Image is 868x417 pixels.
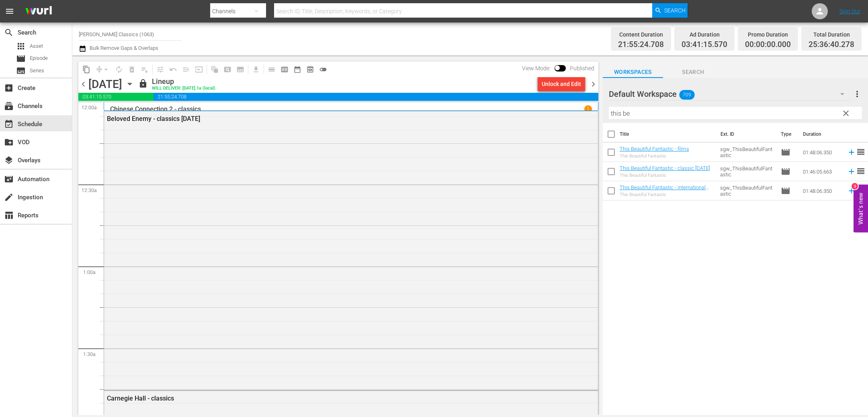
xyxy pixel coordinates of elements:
[280,65,289,74] span: calendar_view_week_outlined
[717,162,778,181] td: sgw_ThisBeautifulFantastic
[80,63,93,76] span: Copy Lineup
[152,77,215,86] div: Lineup
[776,123,798,145] th: Type
[618,40,664,49] span: 21:55:24.708
[809,40,854,49] span: 25:36:40.278
[800,181,844,200] td: 01:48:06.350
[716,123,776,145] th: Ext. ID
[682,40,727,49] span: 03:41:15.570
[603,67,663,77] span: Workspaces
[847,167,856,176] svg: Add to Schedule
[856,147,866,157] span: reorder
[745,40,791,49] span: 00:00:00.000
[78,79,88,89] span: chevron_left
[847,148,856,157] svg: Add to Schedule
[291,63,304,76] span: Month Calendar View
[4,83,14,93] span: Create
[88,78,122,91] div: [DATE]
[138,79,148,88] span: lock
[152,86,215,91] div: WILL DELIVER: [DATE] 1a (local)
[620,146,689,152] a: This Beautiful Fantastic - films
[4,119,14,129] span: Schedule
[841,108,851,118] span: clear
[16,41,26,51] span: Asset
[107,115,551,123] div: Beloved Enemy - classics [DATE]
[717,181,778,200] td: sgw_ThisBeautifulFantastic
[620,153,689,159] div: This Beautiful Fantastic
[620,192,714,197] div: This Beautiful Fantastic
[839,8,860,14] a: Sign Out
[4,155,14,165] span: Overlays
[566,65,598,72] span: Published
[620,184,709,196] a: This Beautiful Fantastic - international april
[110,105,201,113] p: Chinese Connection 2 - classics
[682,29,727,40] div: Ad Duration
[5,6,14,16] span: menu
[854,185,868,233] button: Open Feedback Widget
[319,65,327,74] span: toggle_off
[518,65,555,72] span: View Mode:
[538,77,585,91] button: Unlock and Edit
[4,192,14,202] span: Ingestion
[745,29,791,40] div: Promo Duration
[4,28,14,37] span: Search
[138,63,151,76] span: Clear Lineup
[30,42,43,50] span: Asset
[4,137,14,147] span: create_new_folder
[620,123,716,145] th: Title
[852,89,862,99] span: more_vert
[30,67,44,75] span: Series
[852,84,862,104] button: more_vert
[679,86,694,103] span: 709
[781,186,790,196] span: Episode
[4,211,14,220] span: Reports
[78,93,154,101] span: 03:41:15.570
[542,77,581,91] div: Unlock and Edit
[154,93,598,101] span: 21:55:24.708
[306,65,314,74] span: preview_outlined
[781,147,790,157] span: Episode
[180,63,192,76] span: Fill episodes with ad slates
[16,54,26,63] span: Episode
[809,29,854,40] div: Total Duration
[587,106,590,112] p: 1
[800,162,844,181] td: 01:46:05.663
[664,3,686,18] span: Search
[293,65,301,74] span: date_range_outlined
[800,143,844,162] td: 01:48:06.350
[856,166,866,176] span: reorder
[16,66,26,76] span: Series
[663,67,723,77] span: Search
[609,83,852,105] div: Default Workspace
[4,174,14,184] span: Automation
[4,101,14,111] span: Channels
[618,29,664,40] div: Content Duration
[555,65,560,71] span: Toggle to switch from Published to Draft view.
[839,106,852,119] button: clear
[620,165,710,171] a: This Beautiful Fantastic - classic [DATE]
[717,143,778,162] td: sgw_ThisBeautifulFantastic
[588,79,598,89] span: chevron_right
[852,183,858,190] div: 3
[125,63,138,76] span: Select an event to delete
[30,54,48,62] span: Episode
[88,45,158,51] span: Bulk Remove Gaps & Overlaps
[781,167,790,176] span: Episode
[798,123,846,145] th: Duration
[652,3,688,18] button: Search
[82,65,90,74] span: content_copy
[19,2,58,21] img: ans4CAIJ8jUAAAAAAAAAAAAAAAAAAAAAAAAgQb4GAAAAAAAAAAAAAAAAAAAAAAAAJMjXAAAAAAAAAAAAAAAAAAAAAAAAgAT5G...
[620,173,710,178] div: This Beautiful Fantastic
[107,395,551,402] div: Carnegie Hall - classics
[93,63,113,76] span: Remove Gaps & Overlaps
[847,186,856,195] svg: Add to Schedule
